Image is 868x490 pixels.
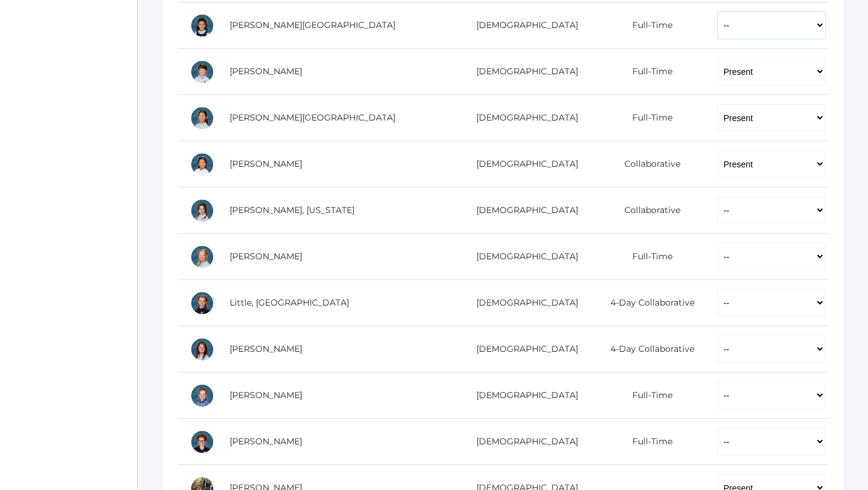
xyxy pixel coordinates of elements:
[590,141,705,187] td: Collaborative
[456,280,591,326] td: [DEMOGRAPHIC_DATA]
[590,234,705,280] td: Full-Time
[590,2,705,49] td: Full-Time
[230,436,302,447] a: [PERSON_NAME]
[456,187,591,234] td: [DEMOGRAPHIC_DATA]
[590,187,705,234] td: Collaborative
[230,343,302,354] a: [PERSON_NAME]
[456,234,591,280] td: [DEMOGRAPHIC_DATA]
[190,291,214,315] div: Savannah Little
[190,337,214,362] div: Maggie Oram
[230,205,355,215] a: [PERSON_NAME], [US_STATE]
[190,430,214,454] div: Theodore Trumpower
[456,95,591,141] td: [DEMOGRAPHIC_DATA]
[190,245,214,269] div: Chloe Lewis
[190,383,214,408] div: Dylan Sandeman
[190,60,214,84] div: William Hibbard
[590,49,705,95] td: Full-Time
[230,297,349,308] a: Little, [GEOGRAPHIC_DATA]
[456,373,591,419] td: [DEMOGRAPHIC_DATA]
[190,198,214,223] div: Georgia Lee
[456,2,591,49] td: [DEMOGRAPHIC_DATA]
[590,95,705,141] td: Full-Time
[230,251,302,262] a: [PERSON_NAME]
[230,158,302,169] a: [PERSON_NAME]
[590,419,705,465] td: Full-Time
[590,326,705,373] td: 4-Day Collaborative
[230,112,395,123] a: [PERSON_NAME][GEOGRAPHIC_DATA]
[190,152,214,177] div: Lila Lau
[456,419,591,465] td: [DEMOGRAPHIC_DATA]
[230,19,395,30] a: [PERSON_NAME][GEOGRAPHIC_DATA]
[456,141,591,187] td: [DEMOGRAPHIC_DATA]
[230,66,302,77] a: [PERSON_NAME]
[590,373,705,419] td: Full-Time
[456,49,591,95] td: [DEMOGRAPHIC_DATA]
[590,280,705,326] td: 4-Day Collaborative
[456,326,591,373] td: [DEMOGRAPHIC_DATA]
[190,13,214,38] div: Victoria Harutyunyan
[190,106,214,130] div: Sofia La Rosa
[230,390,302,401] a: [PERSON_NAME]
